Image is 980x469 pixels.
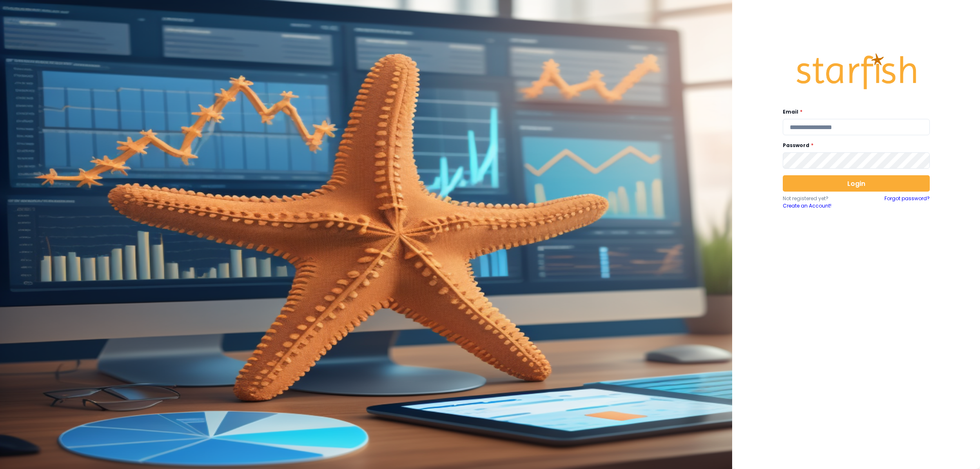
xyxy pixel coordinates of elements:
[884,195,930,210] a: Forgot password?
[783,142,925,149] label: Password
[783,202,856,210] a: Create an Account!
[783,108,925,116] label: Email
[783,195,856,202] p: Not registered yet?
[795,46,918,97] img: Logo.42cb71d561138c82c4ab.png
[783,175,930,192] button: Login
